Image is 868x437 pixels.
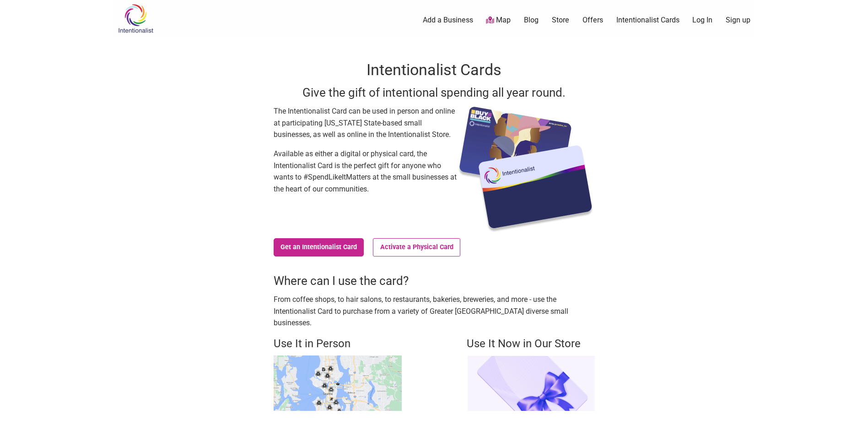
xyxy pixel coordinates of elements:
h1: Intentionalist Cards [274,59,595,81]
a: Sign up [726,15,750,25]
a: Blog [524,15,539,25]
img: Buy Black map [274,355,402,411]
p: From coffee shops, to hair salons, to restaurants, bakeries, breweries, and more - use the Intent... [274,294,595,329]
h3: Where can I use the card? [274,273,595,289]
img: Intentionalist Card [457,105,595,234]
a: Offers [582,15,603,25]
a: Add a Business [423,15,473,25]
p: The Intentionalist Card can be used in person and online at participating [US_STATE] State-based ... [274,105,457,141]
a: Activate a Physical Card [373,238,460,257]
img: Intentionalist [114,4,157,33]
h4: Use It Now in Our Store [467,336,595,352]
a: Intentionalist Cards [616,15,679,25]
a: Map [486,15,511,26]
a: Store [552,15,569,25]
a: Log In [692,15,712,25]
h4: Use It in Person [274,336,402,352]
img: Intentionalist Store [467,355,595,411]
p: Available as either a digital or physical card, the Intentionalist Card is the perfect gift for a... [274,148,457,195]
a: Get an Intentionalist Card [274,238,364,257]
h3: Give the gift of intentional spending all year round. [274,84,595,101]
